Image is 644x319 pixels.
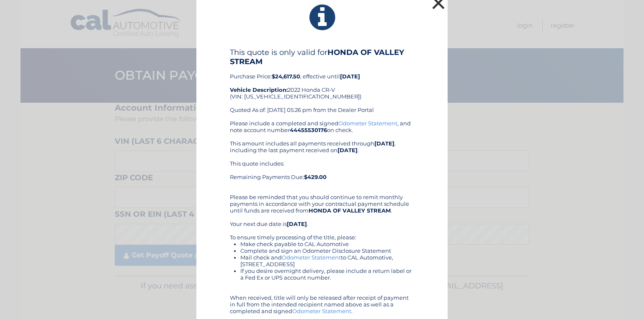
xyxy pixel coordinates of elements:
b: $429.00 [304,174,327,180]
b: 44455530176 [290,127,327,133]
b: HONDA OF VALLEY STREAM [309,207,391,214]
b: [DATE] [337,147,358,153]
a: Odometer Statement [292,308,351,314]
b: HONDA OF VALLEY STREAM [230,48,404,66]
li: Make check payable to CAL Automotive [240,241,414,247]
div: Purchase Price: , effective until 2022 Honda CR-V (VIN: [US_VEHICLE_IDENTIFICATION_NUMBER]) Quote... [230,48,414,120]
a: Odometer Statement [282,254,341,261]
div: This quote includes: Remaining Payments Due: [230,160,414,187]
b: $24,617.50 [272,73,300,80]
a: Odometer Statement [338,120,397,127]
strong: Vehicle Description: [230,86,288,93]
b: [DATE] [340,73,360,80]
h4: This quote is only valid for [230,48,414,66]
li: If you desire overnight delivery, please include a return label or a Fed Ex or UPS account number. [240,267,414,281]
b: [DATE] [374,140,394,147]
li: Complete and sign an Odometer Disclosure Statement [240,247,414,254]
li: Mail check and to CAL Automotive, [STREET_ADDRESS] [240,254,414,267]
b: [DATE] [287,220,307,227]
